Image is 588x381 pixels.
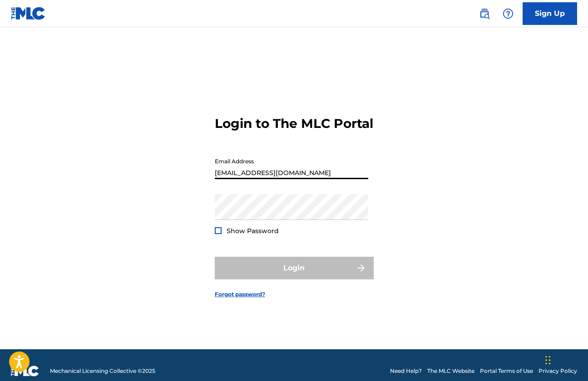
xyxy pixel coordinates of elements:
[479,8,490,19] img: search
[545,347,551,374] div: Drag
[390,367,422,375] a: Need Help?
[227,227,279,235] span: Show Password
[475,5,494,23] a: Public Search
[480,367,533,375] a: Portal Terms of Use
[543,337,588,381] iframe: Chat Widget
[11,7,46,20] img: MLC Logo
[427,367,474,375] a: The MLC Website
[11,366,39,376] img: logo
[503,8,514,19] img: help
[523,2,577,25] a: Sign Up
[50,367,155,375] span: Mechanical Licensing Collective © 2025
[539,367,577,375] a: Privacy Policy
[215,116,373,132] h3: Login to The MLC Portal
[499,5,517,23] div: Help
[215,290,265,298] a: Forgot password?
